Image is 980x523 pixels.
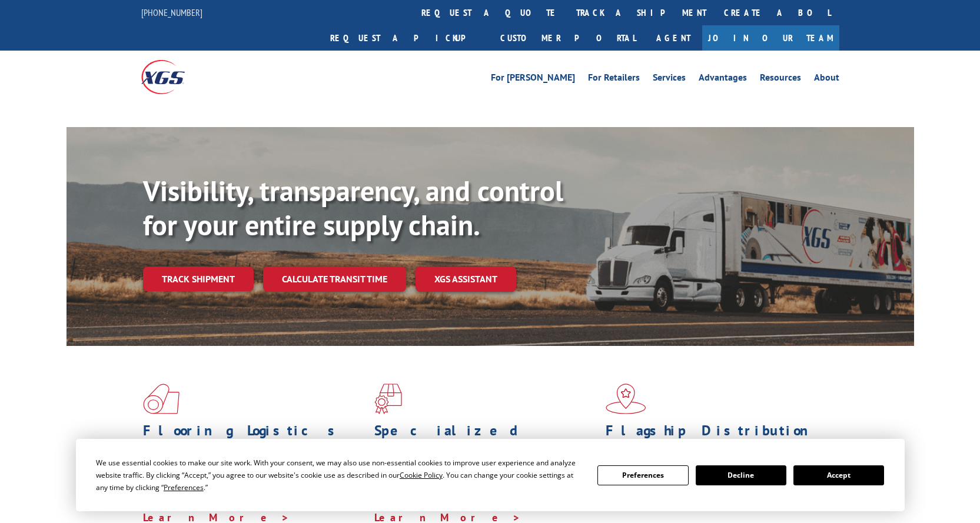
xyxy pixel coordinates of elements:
img: xgs-icon-total-supply-chain-intelligence-red [143,384,180,414]
a: For Retailers [588,73,640,86]
a: Calculate transit time [263,267,406,292]
a: Join Our Team [702,25,839,51]
div: Cookie Consent Prompt [76,439,905,511]
img: xgs-icon-flagship-distribution-model-red [606,384,646,414]
a: Resources [760,73,801,86]
a: Request a pickup [321,25,491,51]
a: For [PERSON_NAME] [491,73,575,86]
button: Accept [793,465,884,485]
a: Customer Portal [491,25,645,51]
b: Visibility, transparency, and control for your entire supply chain. [143,172,563,243]
span: Cookie Policy [400,470,443,480]
a: Advantages [699,73,747,86]
h1: Specialized Freight Experts [374,424,597,458]
a: Services [653,73,686,86]
span: Preferences [164,482,204,492]
a: [PHONE_NUMBER] [141,6,202,18]
img: xgs-icon-focused-on-flooring-red [374,384,402,414]
h1: Flooring Logistics Solutions [143,424,366,458]
div: We use essential cookies to make our site work. With your consent, we may also use non-essential ... [96,457,583,494]
button: Decline [696,465,786,485]
a: Track shipment [143,267,254,291]
a: Agent [645,25,702,51]
a: XGS ASSISTANT [416,267,516,292]
a: About [814,73,839,86]
button: Preferences [597,465,688,485]
h1: Flagship Distribution Model [606,424,828,458]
